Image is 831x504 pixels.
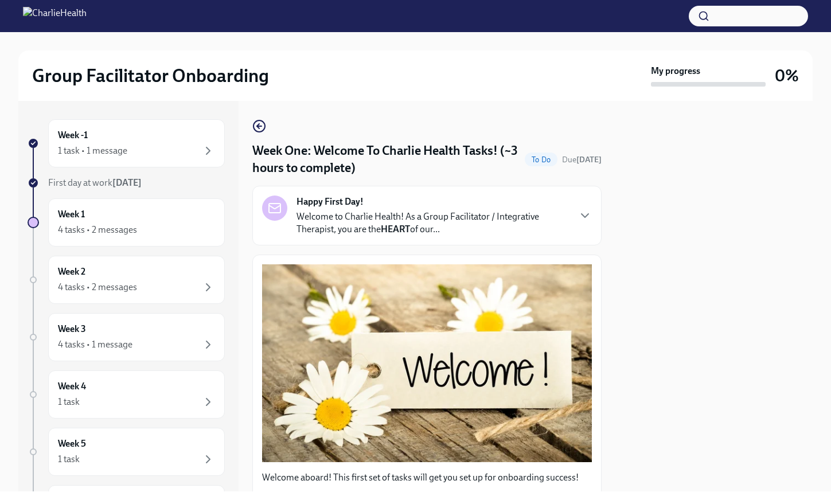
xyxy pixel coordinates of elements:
[48,177,142,188] span: First day at work
[58,437,86,450] h6: Week 5
[28,177,225,189] a: First day at work[DATE]
[651,65,700,77] strong: My progress
[296,210,569,236] p: Welcome to Charlie Health! As a Group Facilitator / Integrative Therapist, you are the of our...
[28,119,225,167] a: Week -11 task • 1 message
[28,428,225,476] a: Week 51 task
[775,65,799,86] h3: 0%
[381,224,410,235] strong: HEART
[28,256,225,304] a: Week 24 tasks • 2 messages
[58,129,88,142] h6: Week -1
[28,370,225,419] a: Week 41 task
[576,155,602,165] strong: [DATE]
[58,144,127,157] div: 1 task • 1 message
[262,471,592,484] p: Welcome aboard! This first set of tasks will get you set up for onboarding success!
[28,313,225,361] a: Week 34 tasks • 1 message
[112,177,142,188] strong: [DATE]
[58,396,80,408] div: 1 task
[58,208,85,221] h6: Week 1
[58,380,86,393] h6: Week 4
[58,265,85,278] h6: Week 2
[562,155,602,165] span: Due
[562,154,602,165] span: August 25th, 2025 09:00
[525,155,557,164] span: To Do
[28,198,225,247] a: Week 14 tasks • 2 messages
[58,453,80,466] div: 1 task
[252,142,520,177] h4: Week One: Welcome To Charlie Health Tasks! (~3 hours to complete)
[58,224,137,236] div: 4 tasks • 2 messages
[262,264,592,462] button: Zoom image
[296,196,364,208] strong: Happy First Day!
[23,7,87,25] img: CharlieHealth
[58,281,137,294] div: 4 tasks • 2 messages
[58,338,132,351] div: 4 tasks • 1 message
[58,323,86,335] h6: Week 3
[32,64,269,87] h2: Group Facilitator Onboarding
